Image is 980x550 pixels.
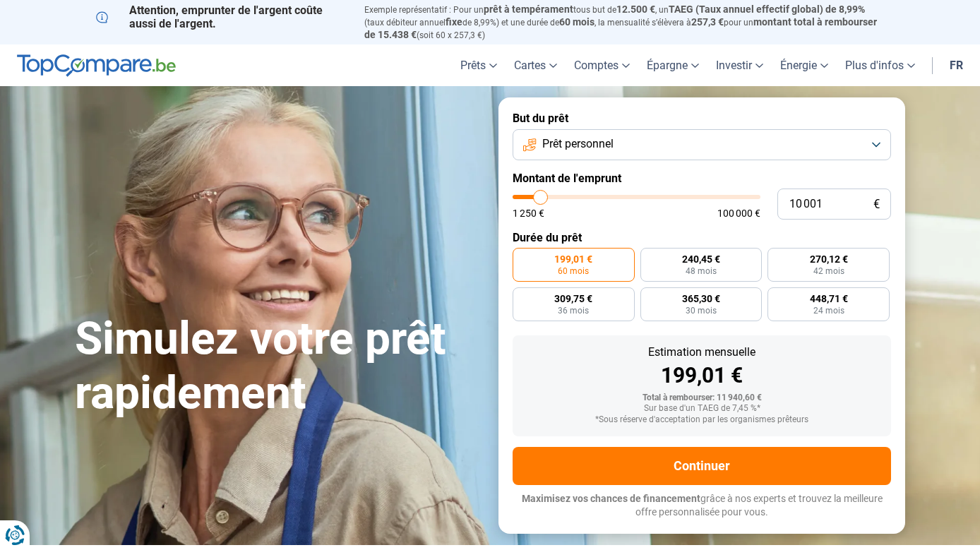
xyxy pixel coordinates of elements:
[559,16,594,28] span: 60 mois
[364,4,884,41] p: Exemple représentatif : Pour un tous but de , un (taux débiteur annuel de 8,99%) et une durée de ...
[813,306,844,315] span: 24 mois
[452,44,506,86] a: Prêts
[513,129,891,160] button: Prêt personnel
[522,493,700,504] span: Maximisez vos chances de financement
[616,4,655,15] span: 12.500 €
[513,492,891,520] p: grâce à nos experts et trouvez la meilleure offre personnalisée pour vous.
[941,44,972,86] a: fr
[524,415,880,425] div: *Sous réserve d'acceptation par les organismes prêteurs
[686,267,717,275] span: 48 mois
[554,254,592,264] span: 199,01 €
[813,267,844,275] span: 42 mois
[837,44,924,86] a: Plus d'infos
[686,306,717,315] span: 30 mois
[772,44,837,86] a: Énergie
[682,294,720,304] span: 365,30 €
[513,231,891,244] label: Durée du prêt
[558,267,589,275] span: 60 mois
[524,393,880,403] div: Total à rembourser: 11 940,60 €
[554,294,592,304] span: 309,75 €
[707,44,772,86] a: Investir
[513,112,891,125] label: But du prêt
[75,312,482,421] h1: Simulez votre prêt rapidement
[542,136,614,152] span: Prêt personnel
[513,208,544,218] span: 1 250 €
[524,404,880,414] div: Sur base d'un TAEG de 7,45 %*
[810,294,848,304] span: 448,71 €
[96,4,347,30] p: Attention, emprunter de l'argent coûte aussi de l'argent.
[669,4,865,15] span: TAEG (Taux annuel effectif global) de 8,99%
[558,306,589,315] span: 36 mois
[446,16,462,28] span: fixe
[484,4,573,15] span: prêt à tempérament
[682,254,720,264] span: 240,45 €
[810,254,848,264] span: 270,12 €
[638,44,707,86] a: Épargne
[873,198,880,210] span: €
[513,447,891,485] button: Continuer
[506,44,566,86] a: Cartes
[691,16,724,28] span: 257,3 €
[566,44,638,86] a: Comptes
[364,16,877,40] span: montant total à rembourser de 15.438 €
[513,172,891,185] label: Montant de l'emprunt
[17,54,176,77] img: TopCompare
[524,347,880,358] div: Estimation mensuelle
[524,365,880,386] div: 199,01 €
[717,208,760,218] span: 100 000 €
